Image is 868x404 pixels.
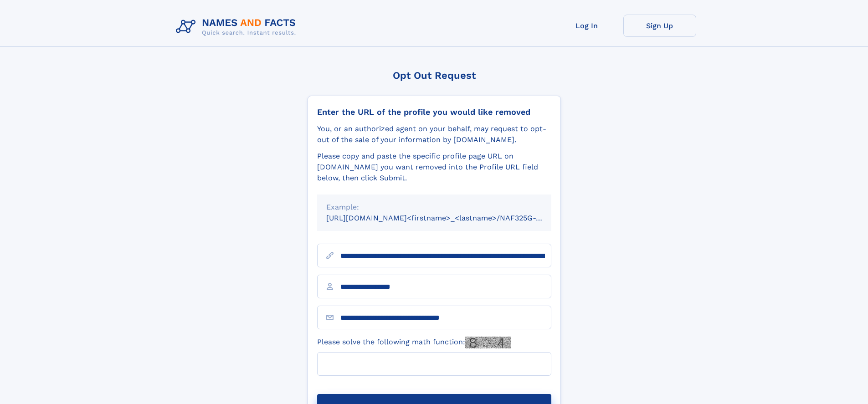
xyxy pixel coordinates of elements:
[550,15,623,37] a: Log In
[326,214,569,222] small: [URL][DOMAIN_NAME]<firstname>_<lastname>/NAF325G-xxxxxxxx
[623,15,696,37] a: Sign Up
[317,123,551,145] div: You, or an authorized agent on your behalf, may request to opt-out of the sale of your informatio...
[308,70,561,81] div: Opt Out Request
[172,15,303,39] img: Logo Names and Facts
[317,337,511,348] label: Please solve the following math function:
[326,202,542,213] div: Example:
[317,107,551,117] div: Enter the URL of the profile you would like removed
[317,151,551,184] div: Please copy and paste the specific profile page URL on [DOMAIN_NAME] you want removed into the Pr...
